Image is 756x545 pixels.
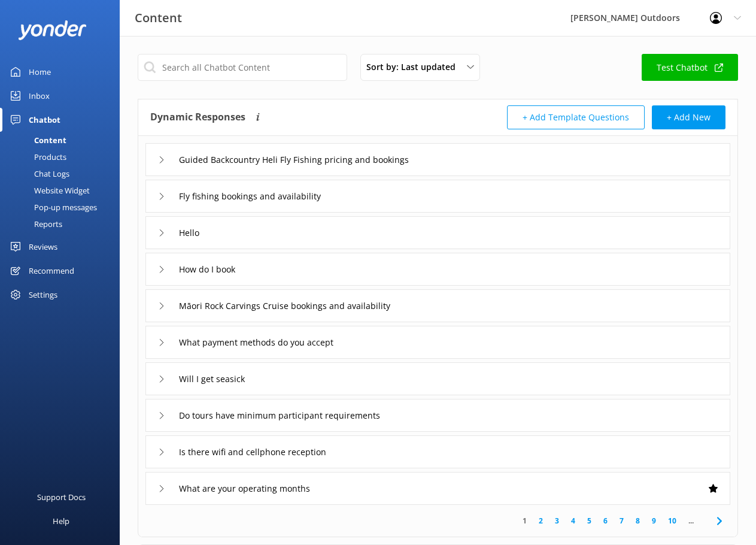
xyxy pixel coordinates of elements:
[646,515,662,526] a: 9
[138,54,347,81] input: Search all Chatbot Content
[7,165,69,182] div: Chat Logs
[7,216,62,232] div: Reports
[7,182,90,199] div: Website Widget
[7,149,66,165] div: Products
[614,515,630,526] a: 7
[29,283,57,307] div: Settings
[29,108,60,132] div: Chatbot
[53,509,69,533] div: Help
[29,259,74,283] div: Recommend
[549,515,565,526] a: 3
[652,105,725,129] button: + Add New
[7,132,120,149] a: Content
[565,515,581,526] a: 4
[7,149,120,165] a: Products
[7,132,66,149] div: Content
[7,182,120,199] a: Website Widget
[7,199,120,216] a: Pop-up messages
[37,485,86,509] div: Support Docs
[507,105,645,129] button: + Add Template Questions
[630,515,646,526] a: 8
[7,216,120,232] a: Reports
[533,515,549,526] a: 2
[150,105,245,129] h4: Dynamic Responses
[29,84,50,108] div: Inbox
[642,54,738,81] a: Test Chatbot
[135,8,182,28] h3: Content
[7,165,120,182] a: Chat Logs
[517,515,533,526] a: 1
[366,60,463,74] span: Sort by: Last updated
[29,60,51,84] div: Home
[597,515,614,526] a: 6
[7,199,97,216] div: Pop-up messages
[29,235,57,259] div: Reviews
[682,515,700,526] span: ...
[662,515,682,526] a: 10
[581,515,597,526] a: 5
[18,20,87,40] img: yonder-white-logo.png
